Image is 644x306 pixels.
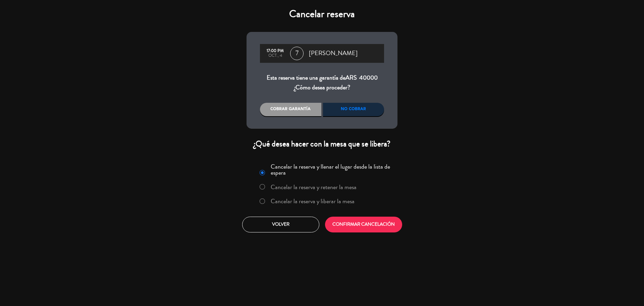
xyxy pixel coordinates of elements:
span: [PERSON_NAME] [309,48,358,58]
span: 7 [290,47,304,60]
label: Cancelar la reserva y llenar el lugar desde la lista de espera [271,164,393,176]
div: oct., 4 [263,53,287,58]
div: Cobrar garantía [260,103,321,116]
button: Volver [242,217,319,232]
span: 40000 [359,73,378,82]
label: Cancelar la reserva y liberar la mesa [271,198,355,204]
div: ¿Qué desea hacer con la mesa que se libera? [247,139,397,149]
h4: Cancelar reserva [247,8,397,20]
button: CONFIRMAR CANCELACIÓN [325,217,402,232]
span: ARS [345,73,357,82]
label: Cancelar la reserva y retener la mesa [271,184,357,190]
div: Esta reserva tiene una garantía de ¿Cómo desea proceder? [260,73,384,93]
div: 17:00 PM [263,49,287,53]
div: No cobrar [323,103,384,116]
